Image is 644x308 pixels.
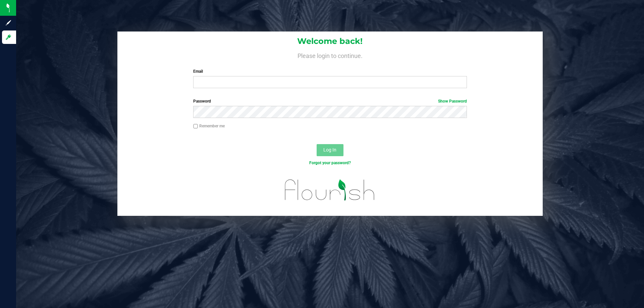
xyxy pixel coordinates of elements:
[5,19,12,26] inline-svg: Sign up
[193,124,198,129] input: Remember me
[193,123,225,129] label: Remember me
[5,34,12,41] inline-svg: Log in
[309,161,351,165] a: Forgot your password?
[193,68,467,74] label: Email
[117,51,543,59] h4: Please login to continue.
[438,99,467,104] a: Show Password
[277,173,383,207] img: flourish_logo.svg
[323,147,336,152] span: Log In
[117,37,543,46] h1: Welcome back!
[317,144,343,156] button: Log In
[193,99,211,104] span: Password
